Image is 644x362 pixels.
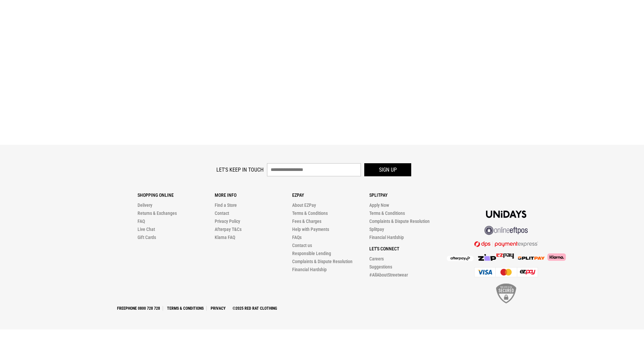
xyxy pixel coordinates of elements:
[369,272,408,278] a: #AllAboutStreetwear
[292,202,316,208] a: About EZPay
[292,243,312,248] a: Contact us
[478,254,496,261] img: Zip
[138,227,155,232] a: Live Chat
[292,259,353,264] a: Complaints & Dispute Resolution
[138,219,145,224] a: FAQ
[369,264,392,269] a: Suggestions
[215,210,229,216] a: Contact
[545,253,566,261] img: Klarna
[369,210,405,216] a: Terms & Conditions
[292,192,369,198] p: Ezpay
[215,227,241,232] a: Afterpay T&Cs
[292,227,329,232] a: Help with Payments
[292,210,328,216] a: Terms & Conditions
[496,284,516,303] img: SSL
[208,306,228,311] a: Privacy
[138,235,156,240] a: Gift Cards
[496,253,514,259] img: Splitpay
[369,227,384,232] a: Splitpay
[292,219,321,224] a: Fees & Charges
[138,192,215,198] p: Shopping Online
[138,202,152,208] a: Delivery
[215,192,292,198] p: More Info
[292,251,331,256] a: Responsible Lending
[486,210,526,218] img: Unidays
[215,219,240,224] a: Privacy Policy
[484,226,528,235] img: online eftpos
[447,256,474,261] img: Afterpay
[369,256,384,261] a: Careers
[215,235,235,240] a: Klarna FAQ
[369,192,446,198] p: Splitpay
[114,306,163,311] a: Freephone 0800 728 728
[474,267,538,277] img: Cards
[164,306,207,311] a: Terms & Conditions
[292,267,327,272] a: Financial Hardship
[369,219,430,224] a: Complaints & Dispute Resolution
[216,167,264,173] label: Let's keep in touch
[138,210,177,216] a: Returns & Exchanges
[369,235,404,240] a: Financial Hardship
[292,235,302,240] a: FAQs
[369,246,446,251] p: Let's Connect
[369,202,389,208] a: Apply Now
[230,306,280,311] a: ©2025 Red Rat Clothing
[364,163,411,176] button: Sign up
[518,256,545,260] img: Splitpay
[215,202,237,208] a: Find a Store
[474,241,538,247] img: DPS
